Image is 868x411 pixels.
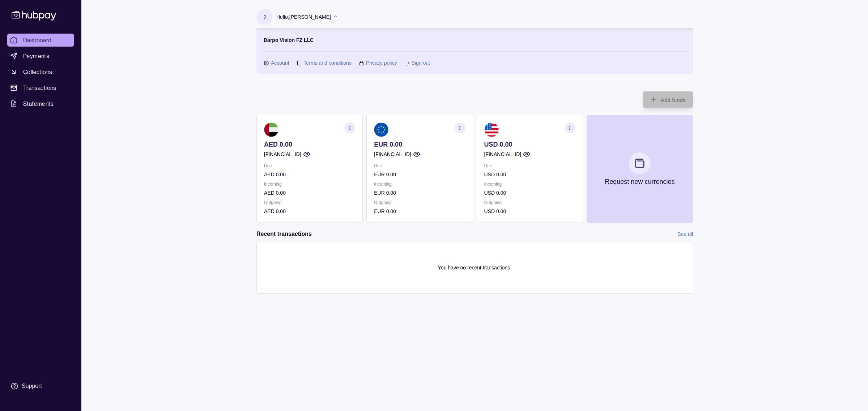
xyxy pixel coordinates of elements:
[643,91,693,108] button: Add funds
[484,207,575,215] p: USD 0.00
[263,13,266,21] p: J
[366,59,397,67] a: Privacy policy
[264,199,355,207] p: Outgoing
[256,230,312,238] h2: Recent transactions
[7,81,74,94] a: Transactions
[264,150,301,158] p: [FINANCIAL_ID]
[23,36,52,44] span: Dashboard
[7,378,74,394] a: Support
[271,59,289,67] a: Account
[374,122,388,137] img: eu
[7,34,74,47] a: Dashboard
[264,140,355,148] p: AED 0.00
[276,13,331,21] p: Hello, [PERSON_NAME]
[484,170,575,178] p: USD 0.00
[264,122,278,137] img: ae
[484,140,575,148] p: USD 0.00
[264,180,355,188] p: Incoming
[374,207,465,215] p: EUR 0.00
[374,189,465,197] p: EUR 0.00
[22,382,42,390] div: Support
[374,170,465,178] p: EUR 0.00
[23,83,56,92] span: Transactions
[484,162,575,170] p: Due
[484,189,575,197] p: USD 0.00
[374,162,465,170] p: Due
[7,65,74,78] a: Collections
[23,52,49,60] span: Payments
[661,97,686,103] span: Add funds
[484,150,522,158] p: [FINANCIAL_ID]
[484,180,575,188] p: Incoming
[23,99,54,108] span: Statements
[484,122,499,137] img: us
[264,189,355,197] p: AED 0.00
[264,36,314,44] p: Darpo Vision FZ LLC
[438,264,511,272] p: You have no recent transactions.
[677,230,693,238] a: See all
[264,207,355,215] p: AED 0.00
[374,150,411,158] p: [FINANCIAL_ID]
[411,59,430,67] a: Sign out
[374,199,465,207] p: Outgoing
[484,199,575,207] p: Outgoing
[7,49,74,62] a: Payments
[23,68,52,76] span: Collections
[304,59,352,67] a: Terms and conditions
[264,162,355,170] p: Due
[264,170,355,178] p: AED 0.00
[374,140,465,148] p: EUR 0.00
[7,97,74,110] a: Statements
[587,115,693,223] button: Request new currencies
[374,180,465,188] p: Incoming
[605,178,675,186] p: Request new currencies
